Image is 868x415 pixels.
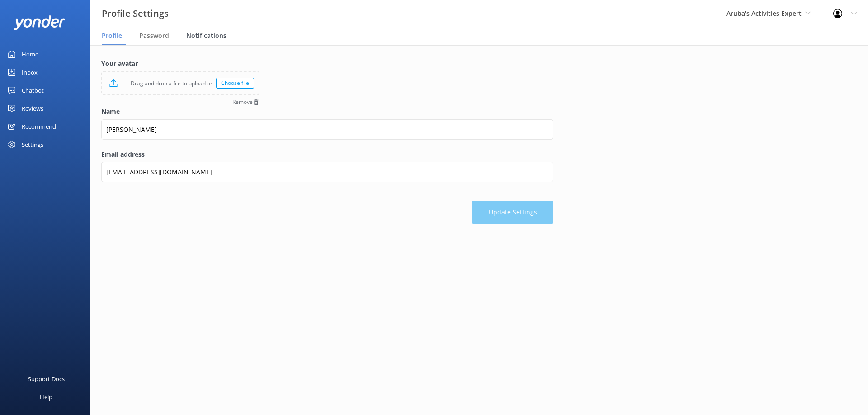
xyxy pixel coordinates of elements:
span: Remove [232,99,253,105]
div: Recommend [22,117,56,135]
label: Email address [101,149,553,159]
p: Drag and drop a file to upload or [118,79,216,88]
div: Help [40,388,52,406]
div: Chatbot [22,81,44,99]
span: Password [139,31,169,40]
img: yonder-white-logo.png [14,15,66,30]
div: Reviews [22,99,43,117]
h3: Profile Settings [102,6,169,21]
span: Aruba's Activities Expert [726,9,802,18]
div: Support Docs [28,370,65,388]
div: Home [22,45,38,63]
div: Choose file [216,78,254,89]
span: Notifications [186,31,226,40]
button: Remove [232,99,259,106]
span: Profile [102,31,122,40]
div: Inbox [22,63,38,81]
div: Settings [22,135,43,154]
label: Name [101,107,553,117]
label: Your avatar [101,59,259,69]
